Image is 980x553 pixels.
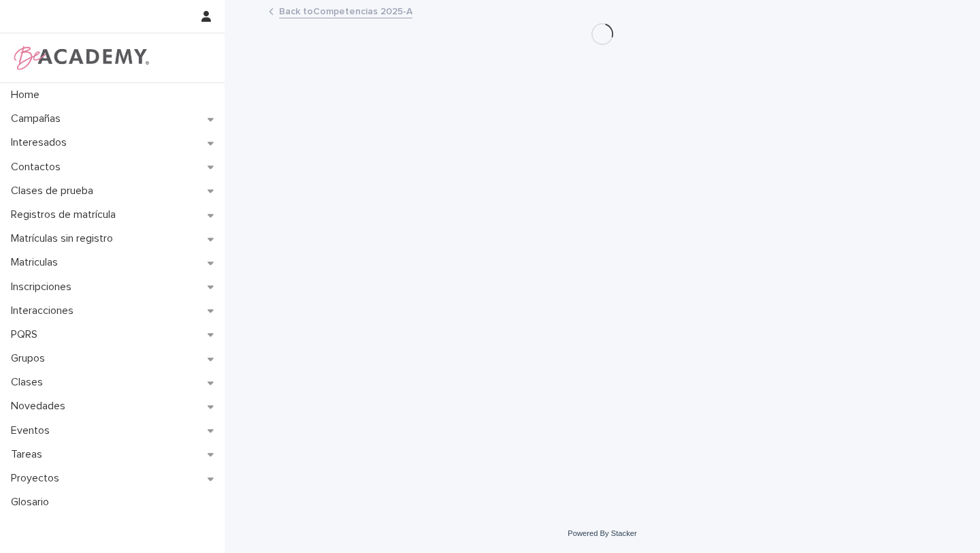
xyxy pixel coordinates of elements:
[5,161,71,174] p: Contactos
[5,352,56,365] p: Grupos
[5,376,54,389] p: Clases
[279,3,412,18] a: Back toCompetencias 2025-A
[5,256,69,269] p: Matriculas
[5,304,84,317] p: Interacciones
[5,496,60,509] p: Glosario
[568,529,636,537] a: Powered By Stacker
[5,136,78,149] p: Interesados
[5,424,61,437] p: Eventos
[5,185,104,197] p: Clases de prueba
[5,112,71,125] p: Campañas
[5,400,76,413] p: Novedades
[5,448,53,461] p: Tareas
[5,281,82,294] p: Inscripciones
[11,44,150,72] img: WPrjXfSUmiLcdUfaYY4Q
[5,89,50,101] p: Home
[5,328,48,341] p: PQRS
[5,232,124,245] p: Matrículas sin registro
[5,472,70,485] p: Proyectos
[5,208,127,221] p: Registros de matrícula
